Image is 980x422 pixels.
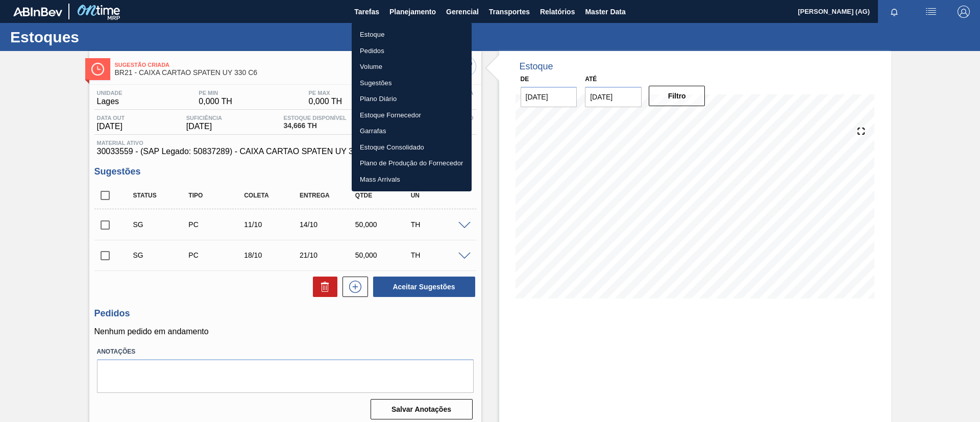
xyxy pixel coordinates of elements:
a: Pedidos [352,43,472,59]
a: Garrafas [352,123,472,139]
a: Estoque Consolidado [352,139,472,156]
a: Estoque [352,27,472,43]
a: Mass Arrivals [352,171,472,188]
a: Sugestões [352,75,472,91]
a: Volume [352,59,472,75]
a: Plano Diário [352,91,472,107]
a: Estoque Fornecedor [352,107,472,123]
a: Plano de Produção do Fornecedor [352,155,472,171]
